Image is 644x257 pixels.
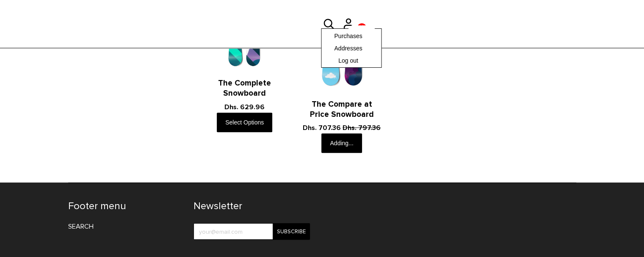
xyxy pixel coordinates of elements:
a: Select Options [217,113,272,132]
h4: Footer menu [68,200,181,213]
button: Adding... [321,133,362,153]
input: your@email.com [193,223,310,240]
s: Dhs. 797.36 [343,124,381,132]
a: The Complete Snowboard [218,78,271,98]
a: Addresses [334,44,368,52]
span: Dhs. 629.96 [224,103,265,111]
a: The Compare at Price Snowboard [310,99,374,119]
input: Subscribe [273,223,310,240]
a: Search [68,222,94,231]
h4: Newsletter [193,200,310,213]
a: Log out [338,56,365,64]
span: Dhs. 707.36 [303,124,341,132]
a: Purchases [334,31,368,39]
